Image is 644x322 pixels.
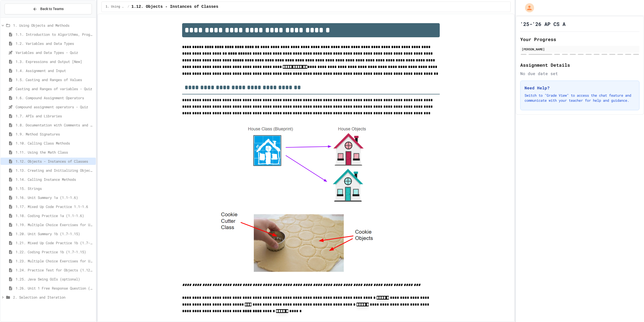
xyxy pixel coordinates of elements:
span: 1.11. Using the Math Class [155,4,218,10]
span: Casting and Ranges of variables - Quiz [16,86,94,91]
span: 1.20. Unit Summary 1b (1.7-1.15) [16,231,94,236]
span: 1.8. Documentation with Comments and Preconditions [16,122,94,128]
span: 1.13. Creating and Initializing Objects: Constructors [16,168,94,173]
span: 1.14. Calling Instance Methods [16,177,94,182]
span: 1. Using Objects and Methods [13,23,94,28]
span: 1.17. Mixed Up Code Practice 1.1-1.6 [16,204,94,209]
span: 1.12. Objects - Instances of Classes [16,159,94,164]
h2: Your Progress [520,36,639,43]
span: 1.2. Variables and Data Types [16,41,94,46]
span: 1.1. Introduction to Algorithms, Programming, and Compilers [16,32,94,37]
span: 1.5. Casting and Ranges of Values [16,77,94,82]
span: 1.26. Unit 1 Free Response Question (FRQ) Practice [16,285,94,291]
span: 1.11. Using the Math Class [16,150,94,155]
span: 2. Selection and Iteration [13,295,94,300]
p: Switch to "Grade View" to access the chat feature and communicate with your teacher for help and ... [525,93,635,103]
span: 1.10. Calling Class Methods [16,140,94,146]
span: Compound assignment operators - Quiz [16,104,94,110]
h3: Need Help? [525,85,635,91]
span: 1.24. Practice Test for Objects (1.12-1.14) [16,267,94,273]
button: Back to Teams [5,4,92,14]
span: Back to Teams [40,6,64,12]
span: 1.25. Java Swing GUIs (optional) [16,276,94,282]
span: 1.22. Coding Practice 1b (1.7-1.15) [16,249,94,255]
span: 1.15. Strings [16,186,94,191]
div: [PERSON_NAME] [522,47,638,51]
span: 1.19. Multiple Choice Exercises for Unit 1a (1.1-1.6) [16,222,94,227]
span: 1.18. Coding Practice 1a (1.1-1.6) [16,213,94,218]
span: 1.21. Mixed Up Code Practice 1b (1.7-1.15) [16,240,94,245]
span: 1.7. APIs and Libraries [16,113,94,119]
span: 1.6. Compound Assignment Operators [16,95,94,100]
span: / [152,5,153,9]
h2: Assignment Details [520,61,639,68]
span: 1.9. Method Signatures [16,131,94,137]
span: 1.23. Multiple Choice Exercises for Unit 1b (1.9-1.15) [16,258,94,264]
div: My Account [520,2,535,14]
span: 1.4. Assignment and Input [16,68,94,73]
span: 1. Using Objects and Methods [106,5,150,9]
div: No due date set [520,70,639,77]
span: 1.16. Unit Summary 1a (1.1-1.6) [16,195,94,200]
span: 1.3. Expressions and Output [New] [16,59,94,64]
span: Variables and Data Types - Quiz [16,50,94,55]
h1: '25-'26 AP CS A [520,20,566,27]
